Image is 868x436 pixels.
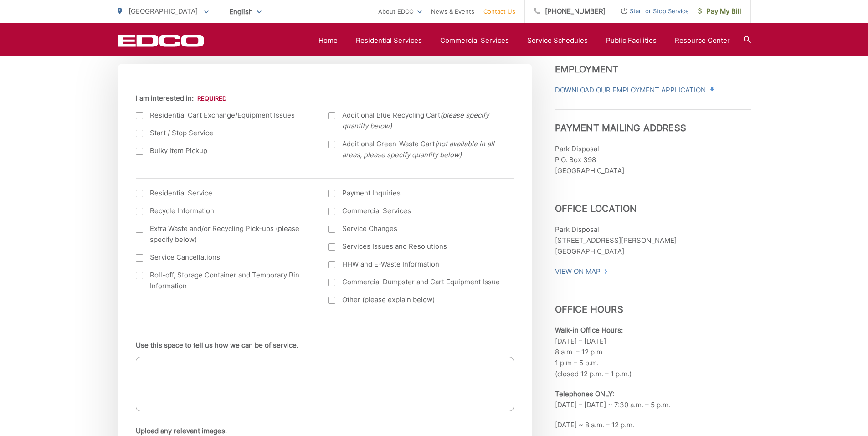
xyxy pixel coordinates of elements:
[440,35,509,46] a: Commercial Services
[136,270,310,292] label: Roll-off, Storage Container and Temporary Bin Information
[136,128,310,138] label: Start / Stop Service
[555,224,751,257] p: Park Disposal [STREET_ADDRESS][PERSON_NAME] [GEOGRAPHIC_DATA]
[555,389,751,410] p: [DATE] – [DATE] ~ 7:30 a.m. – 5 p.m.
[342,138,503,160] span: Additional Green-Waste Cart
[128,7,198,15] span: [GEOGRAPHIC_DATA]
[555,325,751,380] p: [DATE] – [DATE] 8 a.m. – 12 p.m. 1 p.m – 5 p.m. (closed 12 p.m. – 1 p.m.)
[136,188,310,199] label: Residential Service
[555,266,608,277] a: View On Map
[555,85,714,96] a: Download Our Employment Application
[555,64,751,75] h3: Employment
[136,94,226,103] label: I am interested in:
[136,427,227,435] label: Upload any relevant images.
[328,223,503,234] label: Service Changes
[222,4,268,20] span: English
[527,35,588,46] a: Service Schedules
[555,109,751,133] h3: Payment Mailing Address
[136,205,310,216] label: Recycle Information
[118,34,204,47] a: EDCD logo. Return to the homepage.
[328,188,503,199] label: Payment Inquiries
[555,420,751,431] p: [DATE] ~ 8 a.m. – 12 p.m.
[328,241,503,252] label: Services Issues and Resolutions
[136,341,298,349] label: Use this space to tell us how we can be of service.
[328,205,503,216] label: Commercial Services
[328,294,503,305] label: Other (please explain below)
[431,6,474,17] a: News & Events
[555,144,751,176] p: Park Disposal P.O. Box 398 [GEOGRAPHIC_DATA]
[136,252,310,263] label: Service Cancellations
[136,110,310,121] label: Residential Cart Exchange/Equipment Issues
[328,259,503,270] label: HHW and E-Waste Information
[136,223,310,245] label: Extra Waste and/or Recycling Pick-ups (please specify below)
[555,291,751,315] h3: Office Hours
[606,35,657,46] a: Public Facilities
[136,145,310,156] label: Bulky Item Pickup
[555,390,614,398] b: Telephones ONLY:
[378,6,422,17] a: About EDCO
[698,6,741,17] span: Pay My Bill
[356,35,422,46] a: Residential Services
[675,35,730,46] a: Resource Center
[328,277,503,287] label: Commercial Dumpster and Cart Equipment Issue
[555,326,623,334] b: Walk-in Office Hours:
[342,110,503,132] span: Additional Blue Recycling Cart
[483,6,515,17] a: Contact Us
[555,190,751,214] h3: Office Location
[318,35,338,46] a: Home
